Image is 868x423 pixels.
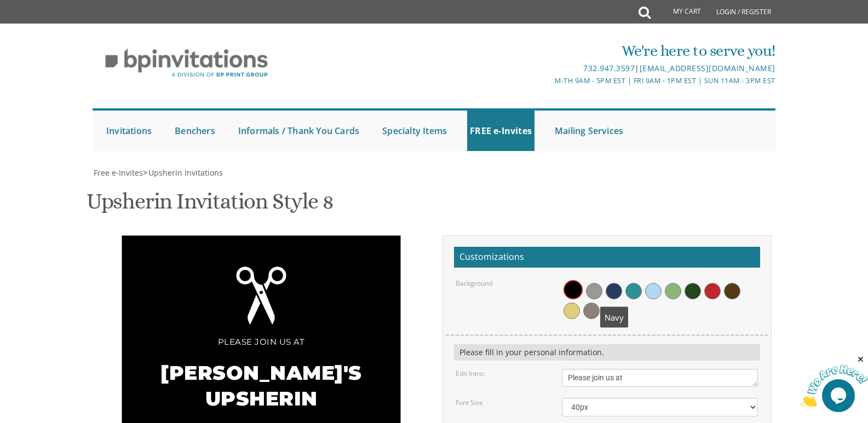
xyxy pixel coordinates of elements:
[143,167,223,178] span: >
[456,369,485,378] label: Edit Intro:
[640,63,775,73] a: [EMAIL_ADDRESS][DOMAIN_NAME]
[456,279,492,288] label: Background
[454,344,760,361] div: Please fill in your personal information.
[235,111,362,151] a: Informals / Thank You Cards
[172,111,218,151] a: Benchers
[562,369,758,387] textarea: Please join us at
[104,111,154,151] a: Invitations
[380,111,450,151] a: Specialty Items
[144,334,378,349] div: Please join us at
[321,62,775,75] div: |
[649,1,709,23] a: My Cart
[800,355,868,407] iframe: chat widget
[552,111,626,151] a: Mailing Services
[467,111,534,151] a: FREE e-Invites
[147,167,223,178] a: Upsherin Invitations
[321,75,775,86] div: M-Th 9am - 5pm EST | Fri 9am - 1pm EST | Sun 11am - 3pm EST
[148,167,223,178] span: Upsherin Invitations
[93,40,280,86] img: BP Invitation Loft
[583,63,635,73] a: 732.947.3597
[87,189,334,222] h1: Upsherin Invitation Style 8
[93,167,143,178] a: Free e-Invites
[456,398,483,407] label: Font Size
[321,40,775,62] div: We're here to serve you!
[454,247,760,268] h2: Customizations
[94,167,143,178] span: Free e-Invites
